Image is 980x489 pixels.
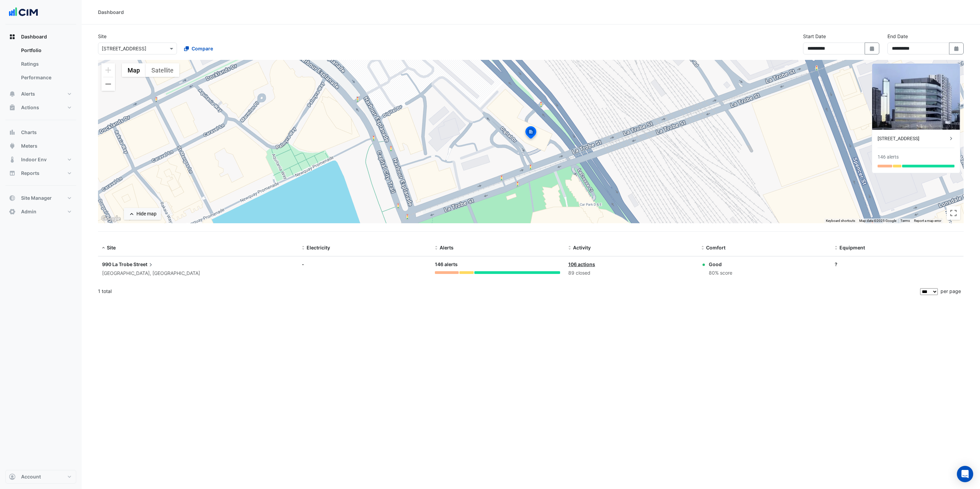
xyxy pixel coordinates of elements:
[102,270,294,277] div: [GEOGRAPHIC_DATA], [GEOGRAPHIC_DATA]
[8,5,39,19] img: Company Logo
[839,245,865,250] span: Equipment
[878,153,899,161] div: 146 alerts
[100,214,122,223] img: Google
[573,245,591,250] span: Activity
[9,170,16,177] app-icon: Reports
[21,143,37,149] span: Meters
[21,208,36,215] span: Admin
[5,139,76,153] button: Meters
[21,195,52,201] span: Site Manager
[9,156,16,163] app-icon: Indoor Env
[98,283,919,300] div: 1 total
[709,269,732,277] div: 80% score
[869,46,875,51] fa-icon: Select Date
[878,135,948,142] div: [STREET_ADDRESS]
[947,206,960,220] button: Toggle fullscreen view
[107,245,116,250] span: Site
[859,219,896,223] span: Map data ©2025 Google
[21,104,39,111] span: Actions
[9,104,16,111] app-icon: Actions
[16,57,76,71] a: Ratings
[21,129,37,136] span: Charts
[9,91,16,97] app-icon: Alerts
[21,33,47,40] span: Dashboard
[98,33,107,40] label: Site
[136,210,157,217] div: Hide map
[887,33,908,40] label: End Date
[941,288,961,294] span: per page
[953,46,960,51] fa-icon: Select Date
[709,261,732,268] div: Good
[180,43,217,54] button: Compare
[101,77,115,91] button: Zoom out
[124,208,161,220] button: Hide map
[826,218,855,223] button: Keyboard shortcuts
[706,245,725,250] span: Comfort
[192,45,213,52] span: Compare
[5,470,76,484] button: Account
[21,156,47,163] span: Indoor Env
[9,33,16,40] app-icon: Dashboard
[302,261,427,268] div: -
[16,71,76,84] a: Performance
[900,219,910,223] a: Terms (opens in new tab)
[133,261,154,268] span: Street
[98,9,124,16] div: Dashboard
[440,245,454,250] span: Alerts
[803,33,826,40] label: Start Date
[100,214,122,223] a: Open this area in Google Maps (opens a new window)
[21,170,39,177] span: Reports
[9,195,16,201] app-icon: Site Manager
[16,44,76,57] a: Portfolio
[435,261,560,268] div: 146 alerts
[9,143,16,149] app-icon: Meters
[21,91,35,97] span: Alerts
[146,63,179,77] button: Show satellite imagery
[5,205,76,218] button: Admin
[872,64,960,130] img: 990 La Trobe Street
[568,261,595,267] a: 106 actions
[523,125,538,142] img: site-pin-selected.svg
[307,245,330,250] span: Electricity
[914,219,941,223] a: Report a map error
[5,126,76,139] button: Charts
[122,63,146,77] button: Show street map
[9,208,16,215] app-icon: Admin
[5,30,76,44] button: Dashboard
[102,261,132,267] span: 990 La Trobe
[21,473,41,480] span: Account
[568,269,693,277] div: 89 closed
[5,87,76,101] button: Alerts
[835,261,960,268] div: ?
[5,101,76,114] button: Actions
[5,153,76,166] button: Indoor Env
[101,63,115,77] button: Zoom in
[5,166,76,180] button: Reports
[5,44,76,87] div: Dashboard
[5,191,76,205] button: Site Manager
[9,129,16,136] app-icon: Charts
[957,466,973,482] div: Open Intercom Messenger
